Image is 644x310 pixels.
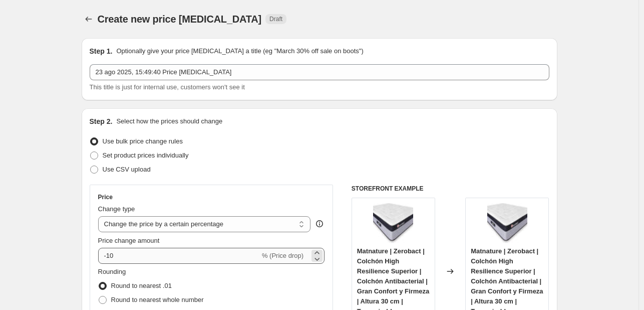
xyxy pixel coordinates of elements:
span: % (Price drop) [262,252,303,259]
h3: Price [98,193,113,201]
span: Set product prices individually [103,151,189,159]
img: 61zUbAtWvpL._AC_SL1300_80x.jpg [373,203,413,243]
div: help [314,219,325,229]
span: Rounding [98,268,126,275]
span: Draft [269,15,282,23]
span: Use CSV upload [103,166,151,173]
h2: Step 2. [90,116,113,126]
span: Change type [98,205,135,213]
span: Create new price [MEDICAL_DATA] [98,14,262,25]
span: Price change amount [98,237,160,244]
span: This title is just for internal use, customers won't see it [90,83,245,91]
img: 61zUbAtWvpL._AC_SL1300_80x.jpg [487,203,527,243]
button: Price change jobs [82,12,96,26]
h6: STOREFRONT EXAMPLE [352,185,549,193]
span: Use bulk price change rules [103,137,183,145]
span: Round to nearest .01 [111,282,172,289]
span: Round to nearest whole number [111,296,204,303]
p: Select how the prices should change [116,116,222,126]
p: Optionally give your price [MEDICAL_DATA] a title (eg "March 30% off sale on boots") [116,46,363,56]
input: 30% off holiday sale [90,64,549,80]
h2: Step 1. [90,46,113,56]
input: -15 [98,248,260,264]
